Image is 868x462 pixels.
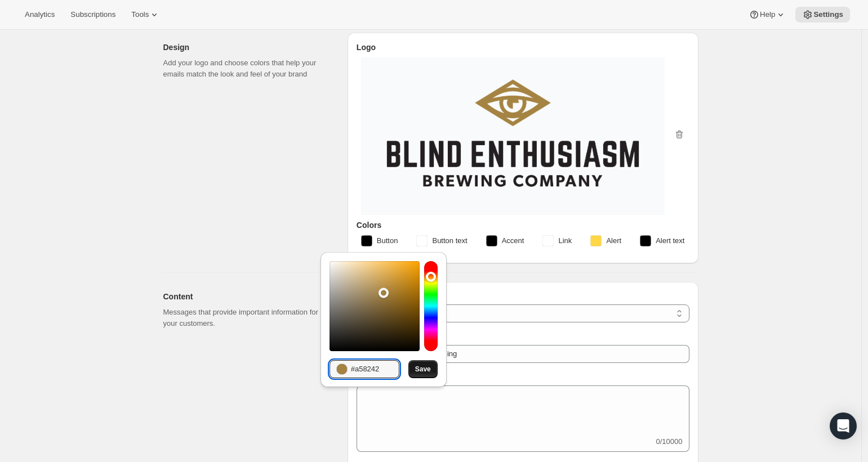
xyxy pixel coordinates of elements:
h2: Content [163,291,330,302]
button: Link [536,232,578,250]
span: Subscriptions [70,10,115,19]
h3: Logo [357,42,689,53]
span: Settings [813,10,843,19]
span: Help [760,10,775,19]
button: Accent [479,232,531,250]
button: Tools [124,7,167,23]
p: Add your logo and choose colors that help your emails match the look and feel of your brand [163,57,330,80]
button: Save [408,360,438,378]
span: Button text [432,235,467,246]
h3: Colors [357,219,689,231]
span: Alert text [656,235,684,246]
button: Subscriptions [64,7,122,23]
button: Analytics [18,7,61,23]
span: Save [415,365,431,374]
span: Analytics [25,10,55,19]
button: Button [354,232,405,250]
span: Accent [502,235,524,246]
span: Tools [131,10,149,19]
button: Button text [409,232,474,250]
img: BlindEnthusiasm-V-2Color-Black.png [372,69,653,200]
span: Button [377,235,398,246]
span: Link [558,235,572,246]
p: Messages that provide important information for your customers. [163,307,330,329]
button: Help [742,7,793,23]
span: Alert [606,235,621,246]
button: Alert [584,232,628,250]
h2: Design [163,42,330,53]
div: Open Intercom Messenger [830,412,857,439]
button: Alert text [633,232,691,250]
button: Settings [795,7,850,23]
